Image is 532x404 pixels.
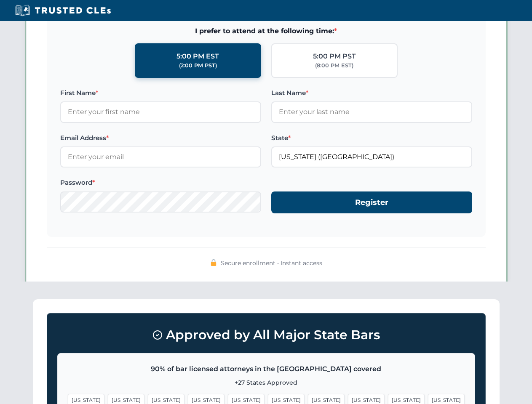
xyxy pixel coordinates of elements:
[176,51,219,62] div: 5:00 PM EST
[271,101,472,122] input: Enter your last name
[221,258,322,268] span: Secure enrollment • Instant access
[68,364,465,375] p: 90% of bar licensed attorneys in the [GEOGRAPHIC_DATA] covered
[271,191,472,214] button: Register
[60,88,261,98] label: First Name
[313,51,356,62] div: 5:00 PM PST
[271,133,472,143] label: State
[271,88,472,98] label: Last Name
[57,324,475,346] h3: Approved by All Major State Bars
[60,178,261,188] label: Password
[60,26,472,37] span: I prefer to attend at the following time:
[210,259,217,266] img: 🔒
[315,61,353,70] div: (8:00 PM EST)
[13,4,113,17] img: Trusted CLEs
[60,146,261,167] input: Enter your email
[271,146,472,167] input: California (CA)
[179,61,217,70] div: (2:00 PM PST)
[68,378,465,387] p: +27 States Approved
[60,133,261,143] label: Email Address
[60,101,261,122] input: Enter your first name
